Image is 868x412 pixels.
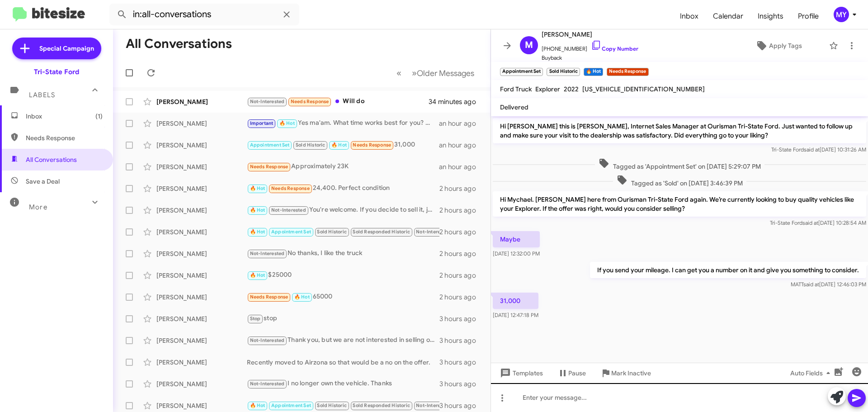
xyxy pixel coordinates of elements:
div: [PERSON_NAME] [156,314,247,323]
div: MY [834,7,849,22]
span: 🔥 Hot [250,229,265,235]
span: Sold Historic [317,229,347,235]
div: [PERSON_NAME] [156,271,247,280]
div: 2 hours ago [439,206,483,215]
span: [DATE] 12:32:00 PM [493,250,540,257]
span: 🔥 Hot [250,272,265,278]
div: 65000 [247,292,439,302]
div: 3 hours ago [439,314,483,323]
div: Yes ma'am. What time works best for you? We are open from 9am-5pm [247,118,439,128]
div: [PERSON_NAME] [156,206,247,215]
span: Needs Response [291,99,329,104]
span: » [412,67,417,79]
a: Profile [791,3,826,29]
div: [PERSON_NAME] [156,162,247,171]
small: Appointment Set [500,68,543,76]
div: an hour ago [439,162,483,171]
span: Needs Response [353,142,391,148]
span: Appointment Set [271,229,311,235]
div: 2 hours ago [439,184,483,193]
div: [PERSON_NAME] [156,358,247,367]
span: Not-Interested [416,229,451,235]
span: said at [804,146,820,153]
div: [PERSON_NAME] [156,293,247,302]
span: Tri-State Ford [DATE] 10:31:26 AM [771,146,866,153]
a: Special Campaign [12,38,101,59]
span: (1) [95,112,103,121]
span: 🔥 Hot [331,142,347,148]
span: Not-Interested [250,99,285,104]
span: Pause [568,365,586,381]
span: Tagged as 'Sold' on [DATE] 3:46:39 PM [613,175,746,188]
span: 2022 [564,85,579,93]
span: Ford Truck [500,85,532,93]
div: Thank you, but we are not interested in selling our Transit. [247,335,439,346]
p: If you send your mileage. I can get you a number on it and give you something to consider. [590,262,866,278]
div: 34 minutes ago [429,97,483,106]
nav: Page navigation example [392,64,480,82]
p: Hi [PERSON_NAME] this is [PERSON_NAME], Internet Sales Manager at Ourisman Tri-State Ford. Just w... [493,118,866,143]
span: Needs Response [250,164,288,170]
p: Hi Mychael. [PERSON_NAME] here from Ourisman Tri-State Ford again. We’re currently looking to buy... [493,191,866,217]
span: M [525,38,533,52]
button: Previous [391,64,407,82]
div: 3 hours ago [439,379,483,388]
span: Buyback [542,53,638,62]
span: Tagged as 'Appointment Set' on [DATE] 5:29:07 PM [595,158,764,171]
span: Not-Interested [250,337,285,343]
span: MATT [DATE] 12:46:03 PM [791,281,866,288]
span: Inbox [26,112,103,121]
div: [PERSON_NAME] [156,184,247,193]
span: Needs Response [26,133,103,142]
a: Copy Number [591,45,638,52]
div: [PERSON_NAME] [156,227,247,237]
a: Calendar [706,3,750,29]
div: 31,000 [247,140,439,150]
span: Special Campaign [39,44,94,53]
div: [PERSON_NAME] [156,336,247,345]
span: Templates [498,365,543,381]
span: Auto Fields [790,365,834,381]
div: [PERSON_NAME] [156,141,247,150]
span: 🔥 Hot [250,207,265,213]
div: 2 hours ago [439,293,483,302]
div: Hey [PERSON_NAME], already traded it in about a year ago. Thanks [247,400,439,411]
div: 2 hours ago [439,271,483,280]
button: Next [406,64,480,82]
button: Templates [491,365,550,381]
span: Stop [250,316,261,322]
span: Needs Response [271,185,310,191]
span: Needs Response [250,294,288,300]
button: Auto Fields [783,365,841,381]
span: Delivered [500,103,528,111]
span: Sold Historic [296,142,325,148]
div: [PERSON_NAME] [156,119,247,128]
div: an hour ago [439,141,483,150]
span: Not-Interested [250,381,285,387]
div: an hour ago [439,119,483,128]
span: 🔥 Hot [250,185,265,191]
div: [PERSON_NAME] [156,97,247,106]
span: [DATE] 12:47:18 PM [493,312,538,318]
div: 3 hours ago [439,336,483,345]
h1: All Conversations [126,37,232,51]
span: said at [803,281,819,288]
span: « [396,67,401,79]
button: MY [826,7,858,22]
div: Recently moved to Airzona so that would be a no on the offer. [247,358,439,367]
div: 2 hours ago [439,249,483,258]
button: Apply Tags [732,38,825,54]
span: Sold Historic [317,403,347,408]
span: [PERSON_NAME] [542,29,638,40]
span: Appointment Set [271,403,311,408]
span: 🔥 Hot [250,403,265,408]
input: Search [109,4,299,25]
small: Needs Response [607,68,648,76]
span: [US_VEHICLE_IDENTIFICATION_NUMBER] [582,85,705,93]
span: Inbox [673,3,706,29]
span: Sold Responded Historic [353,229,410,235]
button: Pause [550,365,593,381]
a: Insights [750,3,791,29]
